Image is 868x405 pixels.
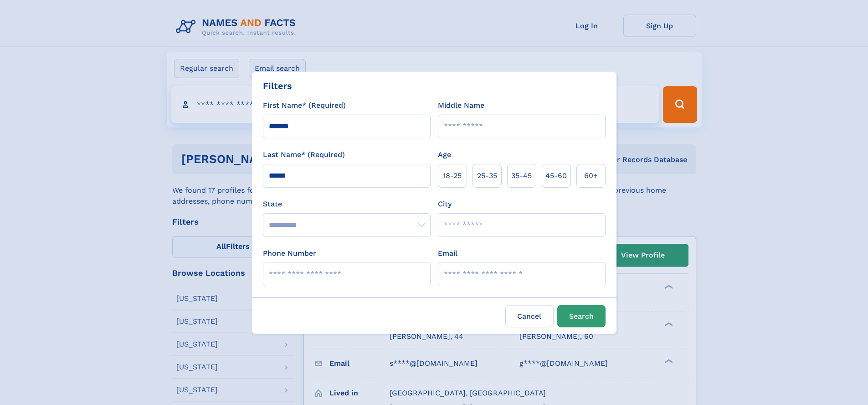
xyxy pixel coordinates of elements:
[263,149,345,160] label: Last Name* (Required)
[263,199,431,210] label: State
[477,170,497,181] span: 25‑35
[443,170,462,181] span: 18‑25
[438,100,484,111] label: Middle Name
[263,248,316,259] label: Phone Number
[511,170,532,181] span: 35‑45
[263,100,346,111] label: First Name* (Required)
[557,305,606,327] button: Search
[263,79,292,93] div: Filters
[438,149,451,160] label: Age
[438,248,457,259] label: Email
[438,199,452,210] label: City
[584,170,598,181] span: 60+
[505,305,554,327] label: Cancel
[545,170,567,181] span: 45‑60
